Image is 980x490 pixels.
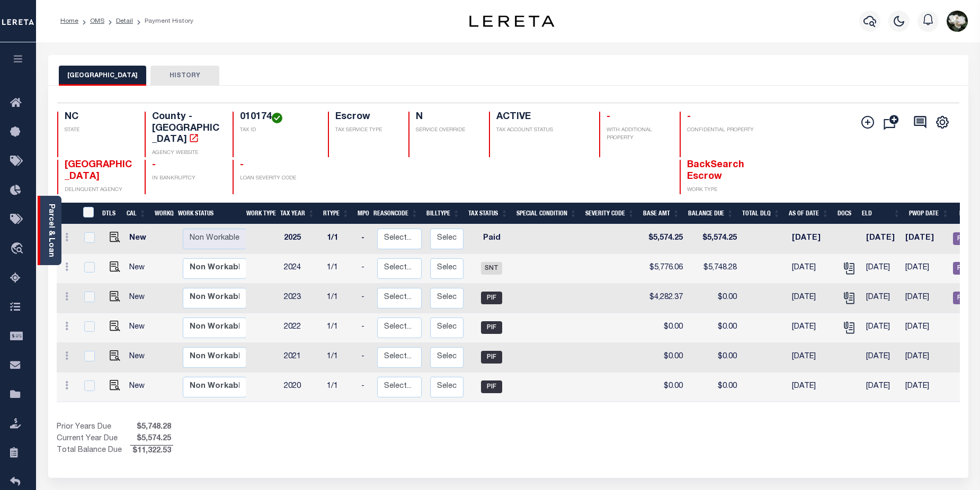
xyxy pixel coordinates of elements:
[10,242,27,256] i: travel_explore
[642,224,687,254] td: $5,574.25
[323,284,357,313] td: 1/1
[687,224,741,254] td: $5,574.25
[684,203,738,224] th: Balance Due: activate to sort column ascending
[687,186,755,194] p: WORK TYPE
[57,422,130,433] td: Prior Years Due
[901,254,949,284] td: [DATE]
[133,16,193,26] li: Payment History
[687,254,741,284] td: $5,748.28
[98,203,122,224] th: DTLS
[905,203,954,224] th: PWOP Date: activate to sort column ascending
[65,186,132,194] p: DELINQUENT AGENCY
[953,292,974,304] span: REC
[607,126,667,142] p: WITH ADDITIONAL PROPERTY
[65,160,132,182] span: [GEOGRAPHIC_DATA]
[858,203,904,224] th: ELD: activate to sort column ascending
[357,313,373,343] td: -
[862,343,902,373] td: [DATE]
[323,313,357,343] td: 1/1
[65,126,132,134] p: STATE
[862,224,902,254] td: [DATE]
[323,254,357,284] td: 1/1
[833,203,858,224] th: Docs
[240,175,315,183] p: LOAN SEVERITY CODE
[416,126,476,134] p: SERVICE OVERRIDE
[369,203,422,224] th: ReasonCode: activate to sort column ascending
[953,294,974,302] a: REC
[901,313,949,343] td: [DATE]
[59,66,146,86] button: [GEOGRAPHIC_DATA]
[152,175,220,183] p: IN BANKRUPTCY
[280,343,323,373] td: 2021
[357,284,373,313] td: -
[862,284,902,313] td: [DATE]
[901,284,949,313] td: [DATE]
[335,126,396,134] p: TAX SERVICE TYPE
[276,203,319,224] th: Tax Year: activate to sort column ascending
[788,373,836,402] td: [DATE]
[901,224,949,254] td: [DATE]
[174,203,245,224] th: Work Status
[280,313,323,343] td: 2022
[57,203,77,224] th: &nbsp;&nbsp;&nbsp;&nbsp;&nbsp;&nbsp;&nbsp;&nbsp;&nbsp;&nbsp;
[90,18,104,24] a: OMS
[464,203,512,224] th: Tax Status: activate to sort column ascending
[152,112,220,146] h4: County - [GEOGRAPHIC_DATA]
[953,262,974,275] span: REC
[125,224,154,254] td: New
[323,343,357,373] td: 1/1
[642,254,687,284] td: $5,776.06
[335,112,396,123] h4: Escrow
[496,112,586,123] h4: ACTIVE
[788,284,836,313] td: [DATE]
[77,203,99,224] th: &nbsp;
[125,373,154,402] td: New
[642,313,687,343] td: $0.00
[481,380,502,393] span: PIF
[57,433,130,445] td: Current Year Due
[862,373,902,402] td: [DATE]
[116,18,133,24] a: Detail
[496,126,586,134] p: TAX ACCOUNT STATUS
[785,203,833,224] th: As of Date: activate to sort column ascending
[481,321,502,334] span: PIF
[130,446,173,457] span: $11,322.53
[357,343,373,373] td: -
[738,203,785,224] th: Total DLQ: activate to sort column ascending
[687,313,741,343] td: $0.00
[280,254,323,284] td: 2024
[788,254,836,284] td: [DATE]
[323,373,357,402] td: 1/1
[240,126,315,134] p: TAX ID
[901,343,949,373] td: [DATE]
[125,284,154,313] td: New
[240,160,244,170] span: -
[642,284,687,313] td: $4,282.37
[581,203,639,224] th: Severity Code: activate to sort column ascending
[481,262,502,275] span: SNT
[240,112,315,123] h4: 010174
[122,203,150,224] th: CAL: activate to sort column ascending
[357,373,373,402] td: -
[953,232,974,245] span: REC
[468,224,515,254] td: Paid
[481,351,502,364] span: PIF
[862,313,902,343] td: [DATE]
[901,373,949,402] td: [DATE]
[150,203,174,224] th: WorkQ
[150,66,219,86] button: HISTORY
[152,160,156,170] span: -
[130,433,173,445] span: $5,574.25
[416,112,476,123] h4: N
[687,284,741,313] td: $0.00
[125,313,154,343] td: New
[687,112,691,122] span: -
[862,254,902,284] td: [DATE]
[280,224,323,254] td: 2025
[642,373,687,402] td: $0.00
[953,235,974,242] a: REC
[125,343,154,373] td: New
[481,292,502,304] span: PIF
[687,373,741,402] td: $0.00
[512,203,581,224] th: Special Condition: activate to sort column ascending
